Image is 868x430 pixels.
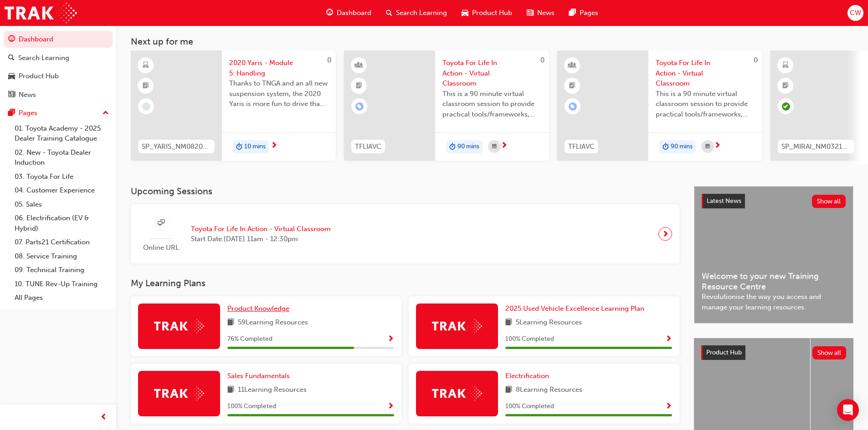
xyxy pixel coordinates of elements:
span: book-icon [227,317,234,329]
a: guage-iconDashboard [319,4,379,22]
div: Open Intercom Messenger [837,399,859,421]
span: booktick-icon [782,80,789,92]
span: Sales Fundamentals [227,372,290,380]
span: Search Learning [396,8,447,18]
a: Latest NewsShow allWelcome to your new Training Resource CentreRevolutionise the way you access a... [694,186,853,324]
span: News [537,8,555,18]
img: Trak [154,319,204,333]
span: guage-icon [326,7,333,19]
span: This is a 90 minute virtual classroom session to provide practical tools/frameworks, behaviours a... [442,89,542,120]
span: calendar-icon [492,141,497,152]
span: news-icon [8,91,15,99]
span: 76 % Completed [227,334,272,344]
a: car-iconProduct Hub [454,4,519,22]
a: 0SP_YARIS_NM0820_EL_052020 Yaris - Module 5: HandlingThanks to TNGA and an all new suspension sys... [131,51,336,161]
span: 100 % Completed [227,401,276,412]
span: 0 [327,56,331,64]
button: Show Progress [665,401,672,412]
button: Show all [812,195,846,208]
a: 0TFLIAVCToyota For Life In Action - Virtual ClassroomThis is a 90 minute virtual classroom sessio... [557,51,762,161]
span: search-icon [386,7,392,19]
span: car-icon [8,72,15,81]
span: pages-icon [8,109,15,117]
a: Product HubShow all [701,345,846,360]
span: SP_MIRAI_NM0321_VID [781,142,851,152]
span: Show Progress [665,335,672,344]
a: pages-iconPages [562,4,606,22]
a: Search Learning [4,50,113,66]
a: Online URLToyota For Life In Action - Virtual ClassroomStart Date:[DATE] 11am - 12:30pm [138,212,672,257]
button: Show all [812,346,847,359]
a: Dashboard [4,31,113,48]
span: 0 [754,56,758,64]
span: 0 [540,56,544,64]
h3: Next up for me [116,36,868,47]
span: book-icon [505,384,512,396]
span: Product Hub [472,8,512,18]
a: 0TFLIAVCToyota For Life In Action - Virtual ClassroomThis is a 90 minute virtual classroom sessio... [344,51,549,161]
a: news-iconNews [519,4,562,22]
span: 5 Learning Resources [516,317,582,329]
a: 10. TUNE Rev-Up Training [11,277,113,291]
span: 59 Learning Resources [238,317,308,329]
img: Trak [5,3,77,23]
span: Pages [580,8,598,18]
span: learningResourceType_INSTRUCTOR_LED-icon [569,60,575,71]
span: This is a 90 minute virtual classroom session to provide practical tools/frameworks, behaviours a... [656,89,755,120]
a: Product Knowledge [227,304,293,314]
span: 2025 Used Vehicle Excellence Learning Plan [505,304,644,313]
span: duration-icon [449,141,456,153]
img: Trak [432,319,482,333]
span: 100 % Completed [505,334,554,344]
button: DashboardSearch LearningProduct HubNews [4,29,113,105]
span: calendar-icon [705,141,710,152]
span: next-icon [271,142,277,150]
span: Toyota For Life In Action - Virtual Classroom [656,58,755,89]
span: CW [850,8,861,18]
span: up-icon [103,107,109,119]
button: Show Progress [387,334,394,345]
span: Welcome to your new Training Resource Centre [702,271,846,292]
a: 01. Toyota Academy - 2025 Dealer Training Catalogue [11,121,113,146]
span: car-icon [462,7,468,19]
span: TFLIAVC [568,142,595,152]
div: Search Learning [18,53,69,63]
a: Latest NewsShow all [702,194,846,208]
span: duration-icon [663,141,669,153]
div: Pages [19,108,37,118]
span: next-icon [662,228,669,240]
a: 08. Service Training [11,249,113,263]
span: TFLIAVC [355,142,381,152]
button: Pages [4,105,113,121]
span: 2020 Yaris - Module 5: Handling [229,58,329,78]
span: guage-icon [8,35,15,44]
a: All Pages [11,291,113,305]
span: 10 mins [244,142,266,152]
span: learningRecordVerb_NONE-icon [142,102,150,111]
span: learningResourceType_ELEARNING-icon [143,60,149,71]
span: next-icon [714,142,721,150]
img: Trak [154,386,204,400]
span: 100 % Completed [505,401,554,412]
span: learningRecordVerb_PASS-icon [782,102,790,111]
a: 03. Toyota For Life [11,170,113,184]
a: Electrification [505,371,553,381]
span: SP_YARIS_NM0820_EL_05 [142,142,211,152]
span: learningResourceType_INSTRUCTOR_LED-icon [356,60,362,71]
span: Toyota For Life In Action - Virtual Classroom [191,224,331,234]
button: CW [847,5,863,21]
span: pages-icon [569,7,576,19]
span: book-icon [227,384,234,396]
a: Product Hub [4,68,113,85]
span: prev-icon [100,412,107,423]
span: Electrification [505,372,549,380]
span: learningResourceType_ELEARNING-icon [782,60,789,71]
span: Show Progress [387,403,394,411]
span: news-icon [527,7,534,19]
span: Thanks to TNGA and an all new suspension system, the 2020 Yaris is more fun to drive than ever be... [229,78,329,109]
span: duration-icon [236,141,242,153]
span: next-icon [501,142,508,150]
span: book-icon [505,317,512,329]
